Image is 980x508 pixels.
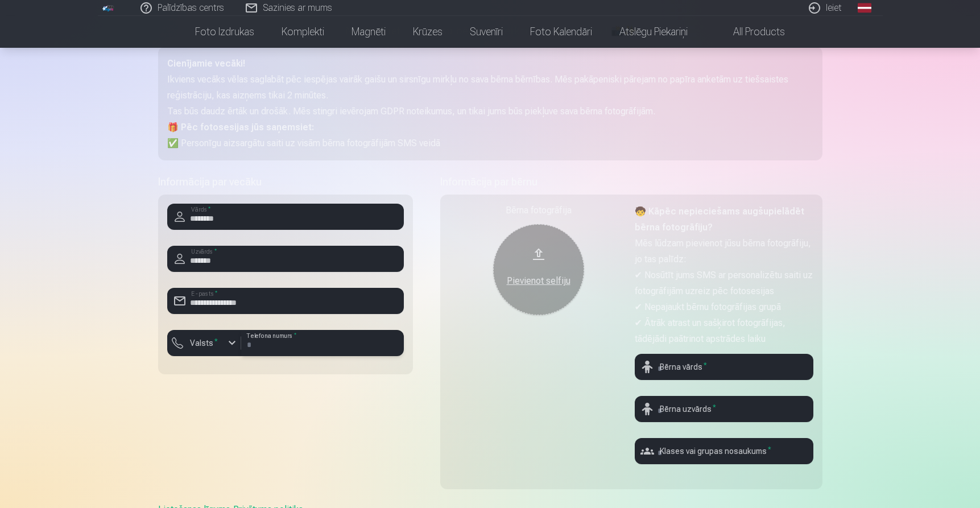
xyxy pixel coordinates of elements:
h5: Informācija par vecāku [158,174,413,190]
p: Ikviens vecāks vēlas saglabāt pēc iespējas vairāk gaišu un sirsnīgu mirkļu no sava bērna bērnības... [167,72,813,104]
div: Pievienot selfiju [505,274,573,288]
p: Mēs lūdzam pievienot jūsu bērna fotogrāfiju, jo tas palīdz: [635,236,813,267]
a: Suvenīri [456,16,516,48]
a: Foto kalendāri [516,16,606,48]
a: Komplekti [268,16,338,48]
a: Atslēgu piekariņi [606,16,701,48]
img: /fa1 [102,5,115,11]
h5: Informācija par bērnu [440,174,822,190]
p: ✔ Nepajaukt bērnu fotogrāfijas grupā [635,299,813,315]
strong: 🧒 Kāpēc nepieciešams augšupielādēt bērna fotogrāfiju? [635,206,804,233]
p: ✔ Nosūtīt jums SMS ar personalizētu saiti uz fotogrāfijām uzreiz pēc fotosesijas [635,267,813,299]
button: Pievienot selfiju [493,224,584,315]
label: Valsts [185,337,222,349]
div: Bērna fotogrāfija [449,204,628,217]
button: Valsts* [167,330,241,356]
a: Magnēti [338,16,399,48]
strong: Cienījamie vecāki! [167,58,245,69]
a: Krūzes [399,16,456,48]
a: All products [701,16,799,48]
a: Foto izdrukas [181,16,268,48]
p: ✔ Ātrāk atrast un sašķirot fotogrāfijas, tādējādi paātrinot apstrādes laiku [635,315,813,347]
p: ✅ Personīgu aizsargātu saiti uz visām bērna fotogrāfijām SMS veidā [167,135,813,151]
p: Tas būs daudz ērtāk un drošāk. Mēs stingri ievērojam GDPR noteikumus, un tikai jums būs piekļuve ... [167,104,813,119]
strong: 🎁 Pēc fotosesijas jūs saņemsiet: [167,122,314,133]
